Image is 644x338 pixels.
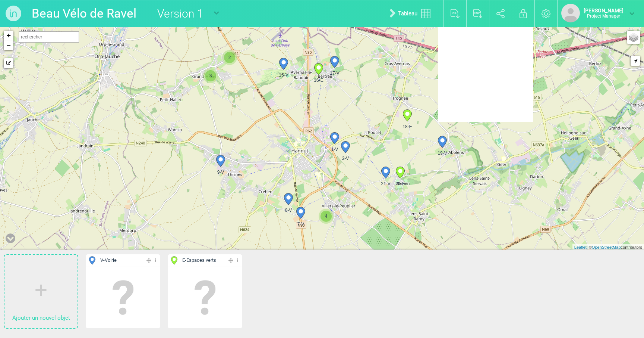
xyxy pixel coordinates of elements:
[433,150,452,156] span: 19-V
[325,70,344,77] span: 17-V
[321,211,332,222] span: 4
[274,72,293,78] span: 15-V
[421,9,430,18] img: tableau.svg
[4,40,13,50] a: Zoom out
[224,52,235,63] span: 2
[542,9,551,18] img: settings.svg
[4,255,78,328] a: Ajouter un nouvel objet
[279,207,298,214] span: 8-V
[496,9,505,18] img: share.svg
[398,123,417,130] span: 18-E
[592,245,621,249] a: OpenStreetMap
[32,4,136,23] a: Beau Vélo de Ravel
[451,9,460,18] img: export_pdf.svg
[376,180,395,187] span: 21-V
[100,257,117,264] span: V - Voirie
[211,169,230,176] span: 9-V
[627,31,640,44] a: Layers
[574,245,587,249] a: Leaflet
[584,7,624,13] strong: [PERSON_NAME]
[384,1,440,25] a: Tableau
[584,13,624,19] p: Project Manager
[19,31,79,43] input: rechercher
[572,244,644,251] div: | © contributors
[4,31,13,40] a: Zoom in
[309,77,328,84] span: 16-E
[520,9,527,18] img: locked.svg
[205,70,216,81] span: 3
[4,312,78,324] p: Ajouter un nouvel objet
[336,155,355,162] span: 2-V
[177,270,233,325] img: empty.png
[561,4,580,22] img: default_avatar.png
[182,257,216,264] span: E - Espaces verts
[291,221,310,227] span: 7-V
[95,270,151,325] img: empty.png
[561,4,635,22] a: [PERSON_NAME]Project Manager
[325,146,344,153] span: 1-V
[391,180,410,187] span: 20-E
[473,9,483,18] img: export_csv.svg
